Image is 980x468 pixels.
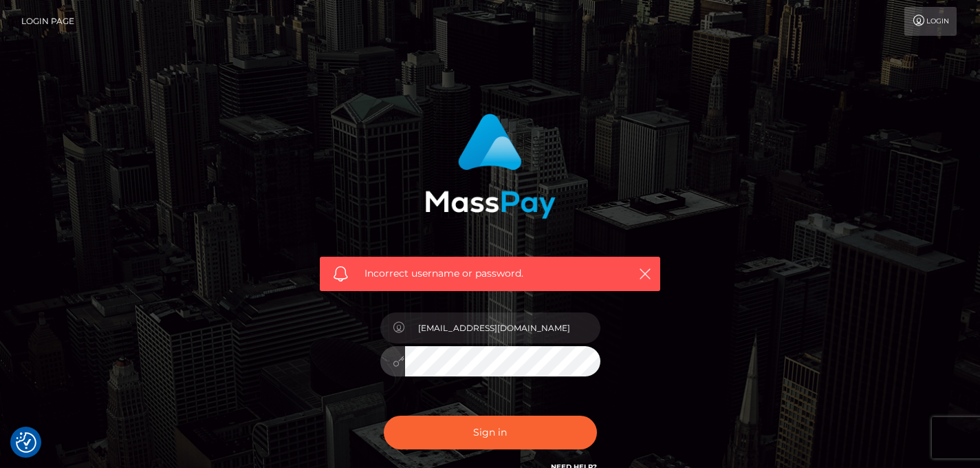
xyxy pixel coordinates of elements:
span: Incorrect username or password. [364,266,616,281]
img: Revisit consent button [16,432,36,453]
img: MassPay Login [425,114,556,219]
a: Login Page [21,7,74,36]
button: Sign in [384,416,597,449]
button: Consent Preferences [16,432,36,453]
input: Username... [405,312,600,343]
a: Login [904,7,957,36]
